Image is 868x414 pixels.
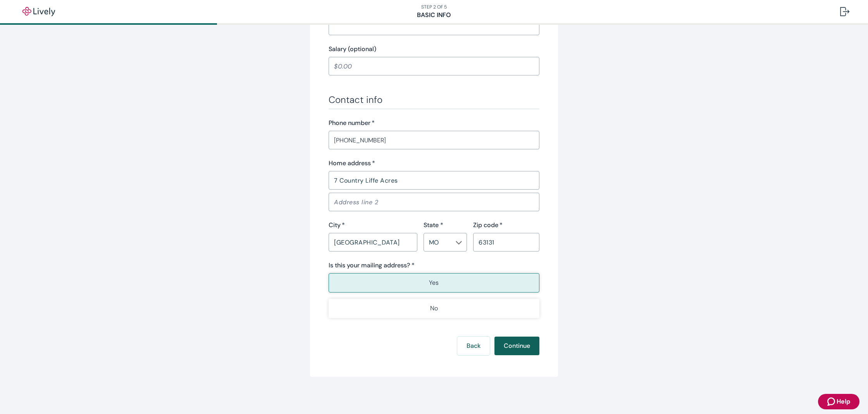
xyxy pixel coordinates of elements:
[329,44,376,54] label: Salary (optional)
[17,7,60,16] img: Lively
[329,159,375,168] label: Home address
[455,239,463,246] button: Open
[473,234,539,250] input: Zip code
[329,118,375,128] label: Phone number
[329,194,539,210] input: Address line 2
[473,221,503,230] label: Zip code
[329,132,539,148] input: (555) 555-5555
[329,173,539,188] input: Address line 1
[456,240,462,246] svg: Chevron icon
[424,221,443,230] label: State *
[329,299,539,318] button: No
[426,237,452,248] input: --
[329,221,345,230] label: City
[329,58,539,74] input: $0.00
[457,337,490,355] button: Back
[329,94,539,106] h3: Contact info
[430,304,438,313] p: No
[429,278,439,287] p: Yes
[329,261,415,270] label: Is this your mailing address? *
[329,234,417,250] input: City
[834,2,856,21] button: Log out
[818,394,859,409] button: Zendesk support iconHelp
[837,397,850,406] span: Help
[329,273,539,293] button: Yes
[494,337,539,355] button: Continue
[827,397,837,406] svg: Zendesk support icon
